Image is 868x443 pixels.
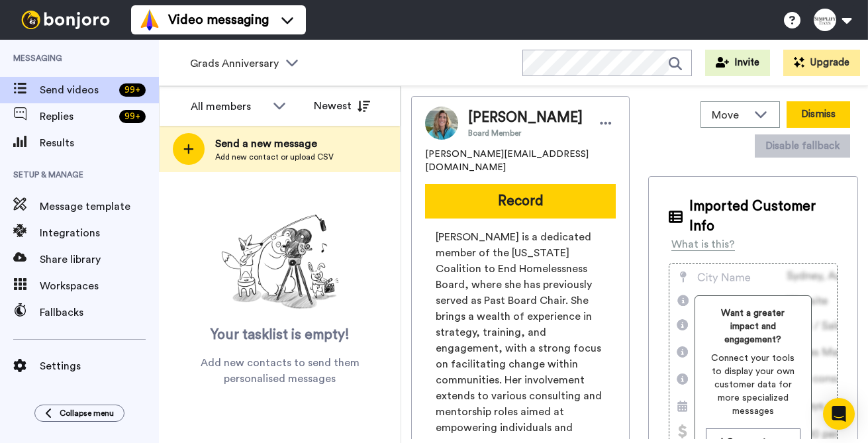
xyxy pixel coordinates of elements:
img: ready-set-action.png [214,209,346,315]
div: 99 + [119,110,146,123]
span: Collapse menu [60,408,114,418]
span: Message template [40,199,159,215]
span: Add new contacts to send them personalised messages [179,355,381,387]
button: Dismiss [787,101,850,128]
span: Grads Anniversary [190,56,279,72]
img: Image of Gayle Sarkissian-Murphy [425,107,458,140]
span: Want a greater impact and engagement? [706,307,800,346]
span: Send a new message [215,136,334,152]
button: Disable fallback [755,134,850,158]
span: Integrations [40,225,159,241]
span: Imported Customer Info [689,197,838,236]
span: Video messaging [168,11,269,29]
span: Share library [40,252,159,268]
button: Record [425,184,616,219]
img: vm-color.svg [139,9,160,30]
button: Invite [705,50,770,76]
span: Your tasklist is empty! [211,325,350,345]
span: Board Member [468,128,583,138]
span: [PERSON_NAME][EMAIL_ADDRESS][DOMAIN_NAME] [425,148,616,174]
button: Upgrade [783,50,860,76]
button: Collapse menu [34,405,124,422]
div: All members [191,99,266,115]
button: Newest [304,93,380,119]
div: 99 + [119,83,146,97]
img: bj-logo-header-white.svg [16,11,115,29]
span: Replies [40,109,114,124]
div: Open Intercom Messenger [823,398,855,430]
span: Send videos [40,82,114,98]
span: Connect your tools to display your own customer data for more specialized messages [706,352,800,418]
span: Move [712,107,747,123]
span: Settings [40,358,159,374]
span: Add new contact or upload CSV [215,152,334,162]
span: [PERSON_NAME] [468,108,583,128]
span: Fallbacks [40,305,159,320]
span: Workspaces [40,278,159,294]
span: Results [40,135,159,151]
div: What is this? [671,236,735,252]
